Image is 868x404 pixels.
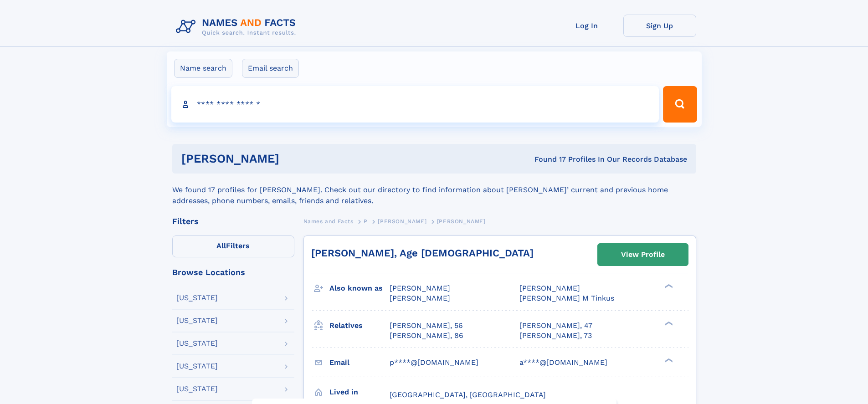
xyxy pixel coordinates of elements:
[390,294,450,302] span: [PERSON_NAME]
[172,235,294,257] label: Filters
[176,294,218,302] div: [US_STATE]
[663,86,697,123] button: Search Button
[390,390,546,399] span: [GEOGRAPHIC_DATA], [GEOGRAPHIC_DATA]
[174,59,232,78] label: Name search
[390,331,463,341] a: [PERSON_NAME], 86
[303,215,354,227] a: Names and Facts
[216,241,226,250] span: All
[176,340,218,347] div: [US_STATE]
[519,321,592,331] a: [PERSON_NAME], 47
[172,268,294,276] div: Browse Locations
[663,283,673,289] div: ❯
[550,15,623,37] a: Log In
[176,363,218,370] div: [US_STATE]
[364,215,368,227] a: P
[172,217,294,225] div: Filters
[171,86,659,123] input: search input
[172,174,696,206] div: We found 17 profiles for [PERSON_NAME]. Check out our directory to find information about [PERSON...
[329,355,390,370] h3: Email
[390,321,463,331] a: [PERSON_NAME], 56
[311,247,534,259] a: [PERSON_NAME], Age [DEMOGRAPHIC_DATA]
[176,317,218,324] div: [US_STATE]
[390,284,450,292] span: [PERSON_NAME]
[242,59,299,78] label: Email search
[407,154,687,164] div: Found 17 Profiles In Our Records Database
[519,331,592,341] a: [PERSON_NAME], 73
[378,218,426,225] span: [PERSON_NAME]
[329,281,390,296] h3: Also known as
[172,15,303,39] img: Logo Names and Facts
[663,357,673,363] div: ❯
[598,244,688,266] a: View Profile
[437,218,486,225] span: [PERSON_NAME]
[329,384,390,400] h3: Lived in
[519,284,580,292] span: [PERSON_NAME]
[329,318,390,333] h3: Relatives
[621,244,665,265] div: View Profile
[181,153,407,164] h1: [PERSON_NAME]
[519,294,614,302] span: [PERSON_NAME] M Tinkus
[364,218,368,225] span: P
[663,320,673,326] div: ❯
[176,385,218,393] div: [US_STATE]
[378,215,426,227] a: [PERSON_NAME]
[623,15,696,37] a: Sign Up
